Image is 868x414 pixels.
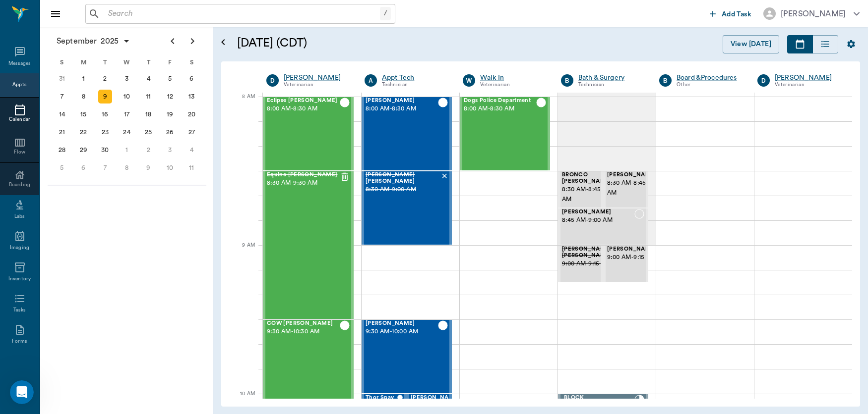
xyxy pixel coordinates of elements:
div: T [137,55,159,70]
div: A [365,74,377,87]
a: Bath & Surgery [578,73,644,83]
span: [PERSON_NAME] [607,246,657,253]
span: [PERSON_NAME] [607,172,657,178]
div: Inventory [8,275,31,283]
div: Appts [12,81,26,89]
div: [PERSON_NAME] [781,8,846,20]
span: [PERSON_NAME] [PERSON_NAME] [366,172,440,185]
span: [PERSON_NAME] [366,320,438,327]
div: [PERSON_NAME] [284,73,350,83]
span: COW [PERSON_NAME] [267,320,340,327]
button: Close drawer [46,4,65,24]
div: Saturday, September 13, 2025 [185,90,198,103]
span: 9:00 AM - 9:15 AM [607,253,657,262]
div: CANCELED, 9:00 AM - 9:15 AM [558,245,603,282]
div: F [159,55,181,70]
span: September [55,34,99,48]
span: BLOCK [564,395,634,401]
div: S [51,55,73,70]
span: 8:00 AM - 8:30 AM [464,104,536,114]
div: Technician [578,81,644,89]
span: 8:00 AM - 8:30 AM [267,104,340,114]
div: CHECKED_OUT, 8:00 AM - 8:30 AM [263,97,354,171]
div: Friday, October 10, 2025 [163,161,177,175]
span: [PERSON_NAME] [366,98,438,104]
div: 9 AM [229,240,255,265]
div: Tuesday, September 2, 2025 [98,72,112,86]
div: Veterinarian [284,81,350,89]
div: [PERSON_NAME] [775,73,841,83]
div: CHECKED_OUT, 9:30 AM - 10:00 AM [362,319,452,394]
div: Thursday, September 18, 2025 [141,107,155,121]
span: 9:00 AM - 9:15 AM [562,259,612,269]
span: [PERSON_NAME] [PERSON_NAME] [562,246,612,259]
div: CHECKED_IN, 8:30 AM - 8:45 AM [558,171,603,208]
div: Thursday, October 2, 2025 [141,143,155,157]
div: Tuesday, September 30, 2025 [98,143,112,157]
div: NOT_CONFIRMED, 9:00 AM - 9:15 AM [603,245,648,282]
div: Monday, September 22, 2025 [76,125,90,139]
div: Veterinarian [480,81,546,89]
div: Friday, September 5, 2025 [163,72,177,86]
div: Monday, September 15, 2025 [76,107,90,121]
div: W [116,55,138,70]
div: Sunday, September 21, 2025 [55,125,69,139]
button: Previous page [163,31,183,51]
div: Labs [14,213,25,220]
div: Friday, September 12, 2025 [163,90,177,103]
span: [PERSON_NAME] [562,209,634,215]
span: Equine [PERSON_NAME] [267,172,340,178]
div: Sunday, September 14, 2025 [55,107,69,121]
span: [PERSON_NAME] [411,395,460,401]
div: Wednesday, September 3, 2025 [120,72,134,86]
div: NO_SHOW, 8:30 AM - 9:00 AM [362,171,452,245]
div: Sunday, August 31, 2025 [55,72,69,86]
div: Friday, September 26, 2025 [163,125,177,139]
div: Messages [8,60,31,67]
div: Thursday, September 11, 2025 [141,90,155,103]
a: Appt Tech [382,73,448,83]
span: BRONCO [PERSON_NAME] [562,172,612,185]
div: Other [677,81,743,89]
span: 8:30 AM - 8:45 AM [607,178,657,198]
button: [PERSON_NAME] [755,4,868,23]
span: 8:30 AM - 8:45 AM [562,185,612,205]
div: CHECKED_OUT, 8:00 AM - 8:30 AM [362,97,452,171]
button: Next page [183,31,202,51]
div: Monday, September 29, 2025 [76,143,90,157]
iframe: Intercom live chat [10,380,34,404]
div: Wednesday, September 17, 2025 [120,107,134,121]
div: Sunday, September 7, 2025 [55,90,69,103]
div: Forms [12,338,27,345]
div: Thursday, October 9, 2025 [141,161,155,175]
div: Walk In [480,73,546,83]
span: Eclipse [PERSON_NAME] [267,98,340,104]
div: S [181,55,202,70]
div: Monday, September 8, 2025 [76,90,90,103]
div: Wednesday, September 24, 2025 [120,125,134,139]
div: CANCELED, 8:30 AM - 9:30 AM [263,171,354,319]
div: B [561,74,573,87]
div: M [73,55,95,70]
div: Thursday, September 25, 2025 [141,125,155,139]
div: Thursday, September 4, 2025 [141,72,155,86]
div: NOT_CONFIRMED, 8:30 AM - 8:45 AM [603,171,648,208]
a: Board &Procedures [677,73,743,83]
div: D [757,74,770,87]
div: Technician [382,81,448,89]
input: Search [104,7,380,21]
div: Friday, September 19, 2025 [163,107,177,121]
span: 8:45 AM - 9:00 AM [562,215,634,225]
div: Tuesday, October 7, 2025 [98,161,112,175]
button: Open calendar [217,23,229,61]
div: Saturday, September 20, 2025 [185,107,198,121]
span: 9:30 AM - 10:00 AM [366,327,438,337]
div: 8 AM [229,92,255,116]
span: Thor Spay [366,395,397,401]
button: Add Task [706,4,755,23]
div: Tuesday, September 23, 2025 [98,125,112,139]
div: Wednesday, October 8, 2025 [120,161,134,175]
div: Today, Tuesday, September 9, 2025 [98,90,112,103]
